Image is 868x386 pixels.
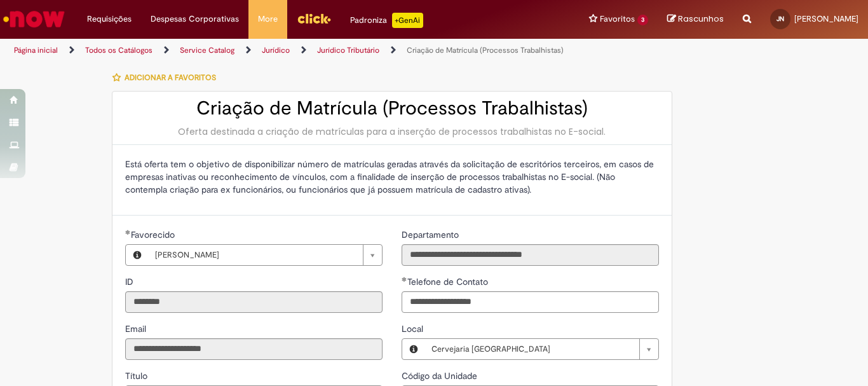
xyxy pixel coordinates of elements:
span: More [258,13,278,25]
span: Favoritos [600,13,635,25]
input: ID [125,291,383,313]
span: Necessários - Favorecido [131,229,177,240]
a: Jurídico [262,45,290,55]
label: Somente leitura - Departamento [402,228,461,241]
img: ServiceNow [1,6,67,32]
span: Obrigatório Preenchido [125,230,131,235]
abbr: Limpar campo Favorecido [344,245,363,265]
label: Somente leitura - Código da Unidade [402,369,480,382]
a: Rascunhos [667,13,724,25]
label: Somente leitura - Título [125,369,150,382]
span: Somente leitura - Email [125,323,149,334]
a: Jurídico Tributário [317,45,379,55]
a: Cervejaria [GEOGRAPHIC_DATA]Limpar campo Local [425,339,658,359]
span: Somente leitura - Departamento [402,229,461,240]
p: +GenAi [392,13,423,28]
span: Telefone de Contato [407,276,491,287]
p: Está oferta tem o objetivo de disponibilizar número de matrículas geradas através da solicitação ... [125,158,659,196]
span: Obrigatório Preenchido [402,277,407,282]
span: Requisições [87,13,132,25]
span: Somente leitura - ID [125,276,136,287]
img: click_logo_yellow_360x200.png [297,9,331,28]
span: Somente leitura - Título [125,370,150,382]
abbr: Limpar campo Local [620,339,639,359]
span: Rascunhos [678,13,724,25]
div: Padroniza [350,13,423,28]
span: Local [402,323,426,334]
span: Somente leitura - Código da Unidade [402,370,480,382]
a: Todos os Catálogos [85,45,153,55]
span: 3 [637,15,648,25]
span: Cervejaria [GEOGRAPHIC_DATA] [431,339,627,359]
span: [PERSON_NAME] [155,245,350,265]
button: Favorecido, Visualizar este registro Josafa Gabriel Do Nascimento [126,245,149,265]
label: Somente leitura - Email [125,322,149,335]
span: Adicionar a Favoritos [125,72,216,83]
a: [PERSON_NAME]Limpar campo Favorecido [149,245,382,265]
input: Departamento [402,244,659,266]
input: Telefone de Contato [402,291,659,313]
button: Adicionar a Favoritos [112,64,223,91]
span: Despesas Corporativas [151,13,239,25]
button: Local, Visualizar este registro Cervejaria Pernambuco [402,339,425,359]
h2: Criação de Matrícula (Processos Trabalhistas) [125,98,659,119]
div: Oferta destinada a criação de matrículas para a inserção de processos trabalhistas no E-social. [125,125,659,138]
a: Service Catalog [180,45,234,55]
a: Página inicial [14,45,58,55]
ul: Trilhas de página [10,39,569,62]
span: JN [776,15,784,23]
input: Email [125,338,383,360]
label: Somente leitura - ID [125,275,136,288]
a: Criação de Matrícula (Processos Trabalhistas) [407,45,564,55]
span: [PERSON_NAME] [794,13,858,24]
